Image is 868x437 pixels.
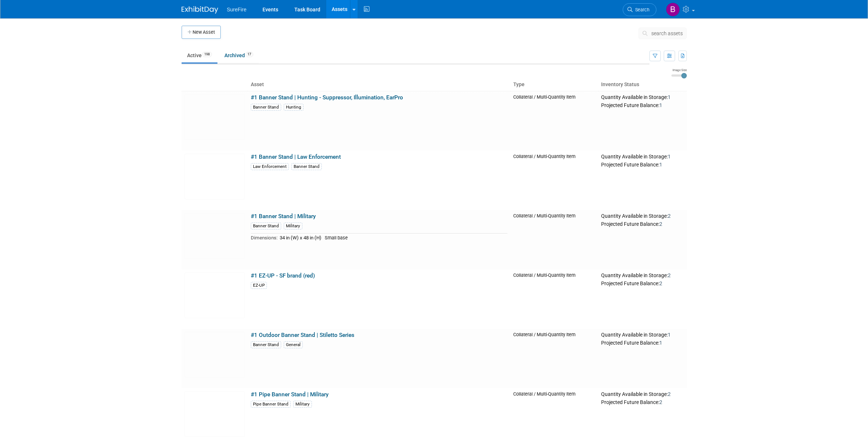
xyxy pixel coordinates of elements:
div: Military [293,401,312,408]
td: Dimensions: [251,234,277,242]
div: Projected Future Balance: [601,279,683,287]
span: 1 [659,162,662,168]
div: Projected Future Balance: [601,220,683,228]
div: Quantity Available in Storage: [601,213,683,220]
span: 2 [659,280,662,286]
div: Quantity Available in Storage: [601,94,683,101]
img: Bree Yoshikawa [666,3,680,16]
span: SureFire [227,7,247,12]
span: 34 in (W) x 48 in (H) [280,235,321,240]
div: EZ-UP [251,282,267,289]
div: Quantity Available in Storage: [601,391,683,398]
div: Banner Stand [251,104,281,111]
div: Military [284,223,302,229]
div: Banner Stand [291,163,322,170]
span: 1 [659,102,662,108]
td: Collateral / Multi-Quantity Item [510,210,599,269]
th: Asset [248,78,510,91]
div: Pipe Banner Stand [251,401,291,408]
button: New Asset [182,26,221,39]
a: Active198 [182,48,217,62]
div: Hunting [284,104,303,111]
span: 2 [668,213,671,219]
a: #1 Banner Stand | Law Enforcement [251,154,341,160]
a: Search [623,3,656,16]
span: 2 [659,221,662,227]
a: #1 Banner Stand | Military [251,213,316,220]
a: #1 Banner Stand | Hunting - Suppressor, Illumination, EarPro [251,94,403,101]
span: 17 [245,52,253,57]
span: 1 [659,340,662,346]
div: Quantity Available in Storage: [601,154,683,160]
a: Archived17 [219,48,259,62]
td: Collateral / Multi-Quantity Item [510,329,599,388]
span: 198 [202,52,212,57]
div: Quantity Available in Storage: [601,272,683,279]
span: 2 [659,399,662,405]
a: #1 Pipe Banner Stand | Military [251,391,329,398]
td: Collateral / Multi-Quantity Item [510,269,599,329]
span: 1 [668,332,671,338]
a: #1 Outdoor Banner Stand | Stiletto Series [251,332,354,338]
div: Projected Future Balance: [601,398,683,406]
div: Projected Future Balance: [601,338,683,346]
td: Collateral / Multi-Quantity Item [510,151,599,210]
span: 2 [668,391,671,397]
span: 1 [668,154,671,159]
span: 1 [668,94,671,100]
div: Banner Stand [251,341,281,348]
span: search assets [651,30,683,36]
button: search assets [638,27,687,39]
div: General [284,341,303,348]
div: Banner Stand [251,223,281,229]
div: Image Size [671,68,687,72]
span: Small base [325,235,348,240]
div: Law Enforcement [251,163,289,170]
div: Projected Future Balance: [601,160,683,168]
div: Projected Future Balance: [601,101,683,109]
td: Collateral / Multi-Quantity Item [510,91,599,151]
span: 2 [668,272,671,278]
img: ExhibitDay [182,6,218,14]
span: Search [633,7,649,12]
div: Quantity Available in Storage: [601,332,683,338]
th: Type [510,78,599,91]
a: #1 EZ-UP - SF brand (red) [251,272,315,279]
